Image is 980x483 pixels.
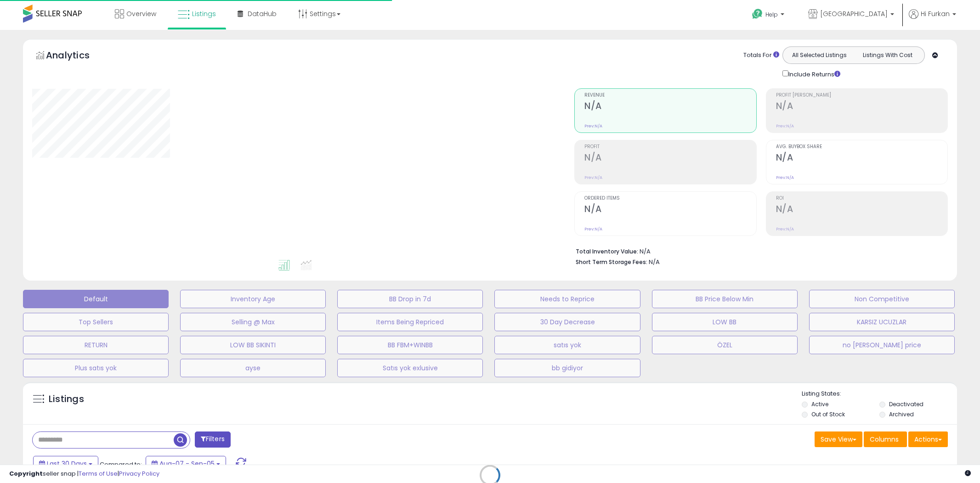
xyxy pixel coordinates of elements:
[126,9,156,18] span: Overview
[776,175,794,180] small: Prev: N/A
[921,9,950,18] span: Hi Furkan
[652,336,798,354] button: ÖZEL
[584,226,602,232] small: Prev: N/A
[776,93,947,98] span: Profit [PERSON_NAME]
[743,51,779,60] div: Totals For
[584,152,756,165] h2: N/A
[180,336,326,354] button: LOW BB SIKINTI
[853,49,922,61] button: Listings With Cost
[776,69,851,79] div: Include Returns
[23,359,169,377] button: Plus satıs yok
[809,313,955,331] button: KARSIZ UCUZLAR
[909,9,956,30] a: Hi Furkan
[649,258,660,266] span: N/A
[584,123,602,129] small: Prev: N/A
[809,290,955,308] button: Non Competitive
[180,313,326,331] button: Selling @ Max
[9,469,43,478] strong: Copyright
[494,336,640,354] button: satıs yok
[652,313,798,331] button: LOW BB
[9,470,159,478] div: seller snap | |
[745,1,793,30] a: Help
[776,226,794,232] small: Prev: N/A
[765,11,778,18] span: Help
[180,290,326,308] button: Inventory Age
[776,123,794,129] small: Prev: N/A
[776,204,947,216] h2: N/A
[776,196,947,201] span: ROI
[576,247,638,255] b: Total Inventory Value:
[337,313,483,331] button: Items Being Repriced
[752,8,763,20] i: Get Help
[584,175,602,180] small: Prev: N/A
[785,49,854,61] button: All Selected Listings
[584,196,756,201] span: Ordered Items
[248,9,277,18] span: DataHub
[180,359,326,377] button: ayse
[776,144,947,149] span: Avg. Buybox Share
[337,336,483,354] button: BB FBM+WINBB
[23,290,169,308] button: Default
[337,359,483,377] button: Satıs yok exlusive
[652,290,798,308] button: BB Price Below Min
[584,204,756,216] h2: N/A
[576,245,941,256] li: N/A
[576,258,647,266] b: Short Term Storage Fees:
[776,152,947,165] h2: N/A
[23,336,169,354] button: RETURN
[494,313,640,331] button: 30 Day Decrease
[776,101,947,113] h2: N/A
[584,101,756,113] h2: N/A
[584,93,756,98] span: Revenue
[337,290,483,308] button: BB Drop in 7d
[494,359,640,377] button: bb gidiyor
[192,9,216,18] span: Listings
[820,9,888,18] span: [GEOGRAPHIC_DATA]
[494,290,640,308] button: Needs to Reprice
[46,49,108,64] h5: Analytics
[584,144,756,149] span: Profit
[809,336,955,354] button: no [PERSON_NAME] price
[23,313,169,331] button: Top Sellers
